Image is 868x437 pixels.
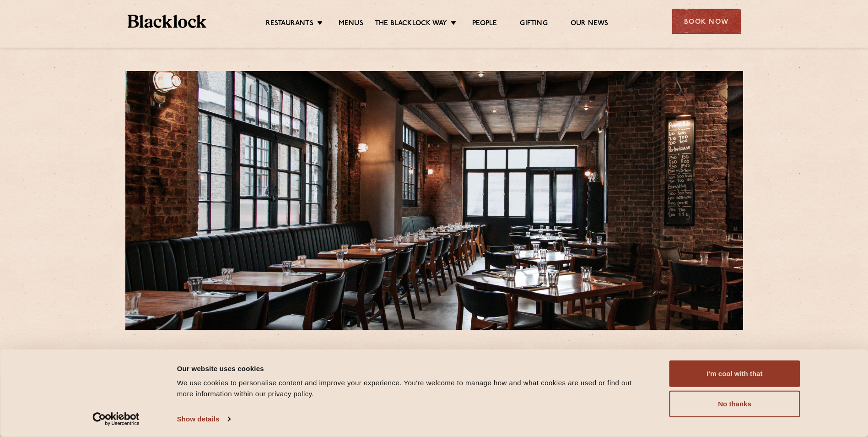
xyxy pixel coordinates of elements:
[266,19,313,28] a: Restaurants
[339,19,363,28] a: Menus
[177,363,649,374] div: Our website uses cookies
[472,19,497,28] a: People
[669,361,800,387] button: I'm cool with that
[520,19,547,28] a: Gifting
[669,391,800,417] button: No thanks
[76,412,156,426] a: Usercentrics Cookiebot - opens in a new window
[177,377,649,399] div: We use cookies to personalise content and improve your experience. You're welcome to manage how a...
[672,9,741,34] div: Book Now
[571,19,609,28] a: Our News
[177,412,230,426] a: Show details
[375,19,447,28] a: The Blacklock Way
[128,15,207,28] img: BL_Textured_Logo-footer-cropped.svg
